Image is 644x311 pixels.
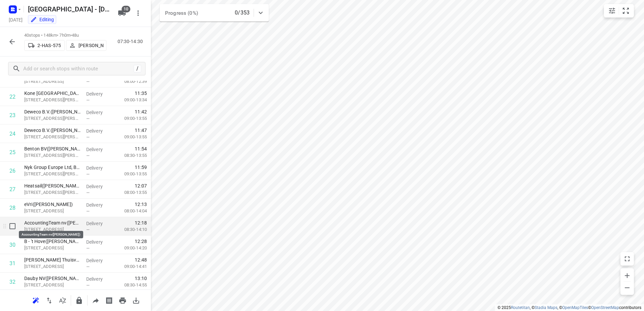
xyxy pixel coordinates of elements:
span: — [86,135,90,140]
span: Sort by time window [56,297,69,303]
p: 08:00-12:39 [114,78,147,85]
span: — [86,172,90,177]
p: Delivery [86,146,111,153]
li: © 2025 , © , © © contributors [497,305,641,310]
div: 27 [9,186,15,193]
a: OpenStreetMap [591,305,619,310]
p: Benton BV([PERSON_NAME]) [24,145,81,152]
button: [PERSON_NAME] [66,40,106,51]
p: Prins Boudewijnlaan 5, Kontich [24,97,81,103]
span: Share route [89,297,102,303]
p: Delivery [86,109,111,116]
p: 08:30-14:10 [114,226,147,233]
span: 10 [122,6,130,12]
span: Print route [116,297,129,303]
span: — [86,116,90,121]
span: Reverse route [42,297,56,303]
button: Lock route [72,294,86,307]
p: Nyk Group Europe Ltd, Benelux Branche(Christiane Bollen) [24,164,81,171]
p: 2-HAS-575 [37,43,61,48]
p: Prins Boudewijnlaan 7A, Kontich [24,134,81,140]
div: 31 [9,260,15,267]
h5: Rename [25,4,112,14]
p: 08:00-13:55 [114,189,147,196]
p: De Villermontstraat 9, Kontich [24,208,81,214]
a: Stadia Maps [535,305,557,310]
p: Kone Belgium(Ambius - België) [24,90,81,97]
span: — [86,209,90,214]
div: 23 [9,112,15,118]
p: 09:00-14:41 [114,263,147,270]
a: OpenMapTiles [562,305,588,310]
p: Dauby NV(Patricia Corluy) [24,275,81,282]
p: 0/353 [235,9,250,17]
p: [PERSON_NAME] [78,43,103,48]
button: 10 [115,6,129,20]
span: — [86,98,90,103]
p: 07:30-14:30 [118,38,146,45]
span: — [86,227,90,232]
p: 08:00-14:04 [114,208,147,214]
p: 09:00-13:55 [114,134,147,140]
span: 12:07 [135,182,147,189]
p: Blarenberglaan 4, Mechelen [24,78,81,85]
span: Print shipping labels [102,297,116,303]
p: Prins Boudewijnlaan 7d, Kontich [24,152,81,159]
span: 11:47 [135,127,147,134]
p: Herentalsebaan 22A, Ranst [24,263,81,270]
p: 08:30-14:55 [114,282,147,288]
p: 09:00-13:55 [114,115,147,122]
p: Deweco B.V.(Tim van Nieuwenhuysen) [24,127,81,134]
p: Delivery [86,257,111,264]
span: Progress (0%) [165,10,198,16]
p: Delivery [86,165,111,171]
p: Delivery [86,220,111,227]
span: Select [6,219,19,233]
div: 25 [9,149,15,155]
button: Map settings [605,4,619,18]
span: 12:48 [135,256,147,263]
p: [STREET_ADDRESS] [24,282,81,288]
span: — [86,153,90,158]
div: 30 [9,242,15,248]
p: [STREET_ADDRESS] [24,245,81,251]
p: [STREET_ADDRESS] [24,226,81,233]
div: 26 [9,168,15,174]
button: More [131,6,145,20]
span: 12:13 [135,201,147,208]
span: 11:42 [135,108,147,115]
p: Delivery [86,276,111,282]
span: • [70,33,72,38]
span: 12:18 [135,219,147,226]
div: You are currently in edit mode. [30,16,54,23]
div: / [134,65,141,72]
p: Delivery [86,239,111,245]
p: Prins Boudewijnlaan 7A, Kontich [24,115,81,122]
p: 09:00-13:34 [114,97,147,103]
div: 22 [9,94,15,100]
p: 09:00-14:20 [114,245,147,251]
span: 11:54 [135,145,147,152]
span: 48u [72,33,79,38]
p: Stefany Bollens Thuisverpleging(Stefany Bollens) [24,256,81,263]
p: B - 't Hove(Van De Korput Ellen) [24,238,81,245]
p: AccountingTeam nv([PERSON_NAME]) [24,219,81,226]
span: — [86,190,90,195]
span: — [86,283,90,288]
p: Heatsail(Daniel Suykerbuyck) [24,182,81,189]
p: Deweco B.V.(Tim van Nieuwenhuysen) [24,108,81,115]
a: Routetitan [511,305,530,310]
span: 13:10 [135,275,147,282]
p: 40 stops • 148km • 7h0m [24,32,106,39]
span: Download route [129,297,143,303]
p: 09:00-13:55 [114,171,147,177]
input: Add or search stops within route [23,64,134,74]
span: 12:28 [135,238,147,245]
div: 24 [9,131,15,137]
span: 11:35 [135,90,147,97]
p: 08:30-13:55 [114,152,147,159]
div: Progress (0%)0/353 [160,4,269,22]
span: 11:59 [135,164,147,171]
span: Reoptimize route [29,297,42,303]
p: Prins Boudewijnlaan 7 C 002, Kontich [24,171,81,177]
